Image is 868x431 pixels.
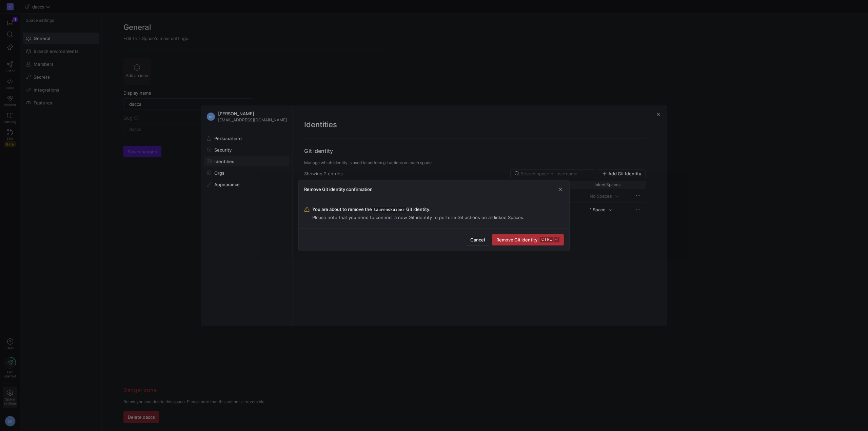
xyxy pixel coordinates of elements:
h3: Remove Git identity confirmation [304,187,373,192]
button: Remove Git identityctrl⏎ [492,234,564,246]
button: Cancel [466,234,489,246]
span: Remove Git identity [496,237,559,242]
span: laurenskuiper [372,206,406,213]
span: Cancel [470,237,485,242]
kbd: ctrl [540,237,553,242]
kbd: ⏎ [554,237,559,242]
span: Please note that you need to connect a new Git identity to perform Git actions on all linked Spaces. [312,215,525,220]
span: You are about to remove the Git identity. [312,207,525,212]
